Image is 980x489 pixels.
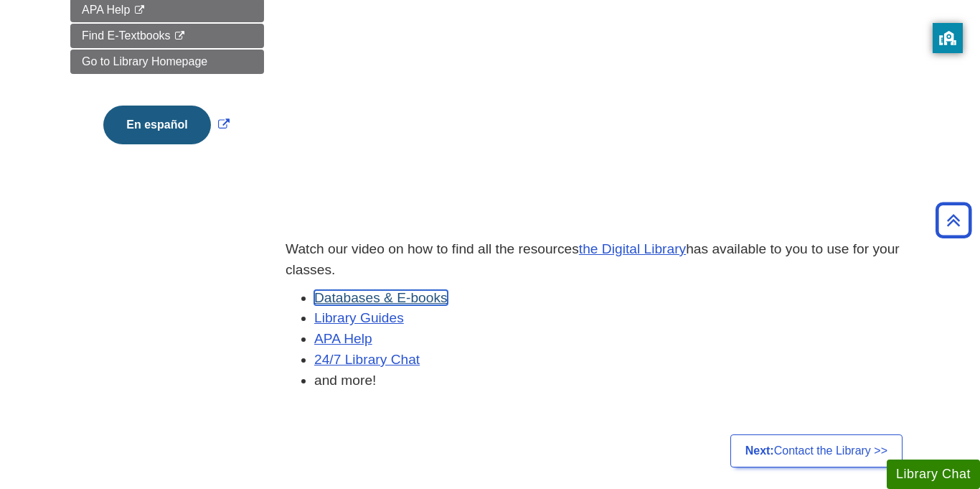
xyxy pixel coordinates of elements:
[82,4,130,16] span: APA Help
[70,50,264,74] a: Go to Library Homepage
[314,310,404,325] a: Library Guides
[82,29,171,42] span: Find E-Textbooks
[100,118,232,131] a: Link opens in new window
[930,210,976,230] a: Back to Top
[174,32,186,41] i: This link opens in a new window
[314,352,420,367] a: 24/7 Library Chat
[314,331,372,346] a: APA Help
[314,371,910,391] li: and more!
[887,460,980,489] button: Library Chat
[70,24,264,48] a: Find E-Textbooks
[730,434,903,467] a: Next:Contact the Library >>
[103,106,210,144] button: En español
[133,6,146,15] i: This link opens in a new window
[579,241,686,256] a: the Digital Library
[82,55,207,67] span: Go to Library Homepage
[314,290,448,305] a: Databases & E-books
[745,444,774,457] strong: Next:
[933,23,963,53] button: privacy banner
[286,239,910,281] p: Watch our video on how to find all the resources has available to you to use for your classes.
